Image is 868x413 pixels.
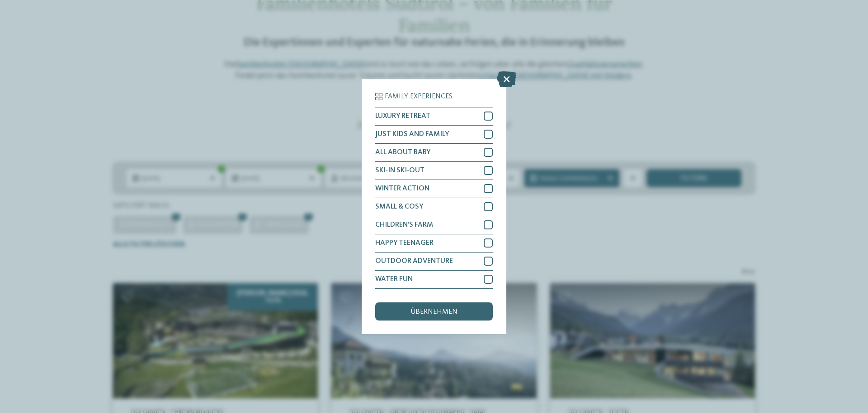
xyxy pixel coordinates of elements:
span: WINTER ACTION [375,185,429,192]
span: SMALL & COSY [375,203,423,210]
span: LUXURY RETREAT [375,112,430,120]
span: OUTDOOR ADVENTURE [375,258,453,265]
span: Family Experiences [385,93,453,100]
span: CHILDREN’S FARM [375,221,433,228]
span: JUST KIDS AND FAMILY [375,131,449,138]
span: HAPPY TEENAGER [375,239,434,247]
span: SKI-IN SKI-OUT [375,167,425,174]
span: ALL ABOUT BABY [375,149,430,156]
span: übernehmen [410,308,458,316]
span: WATER FUN [375,276,413,283]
